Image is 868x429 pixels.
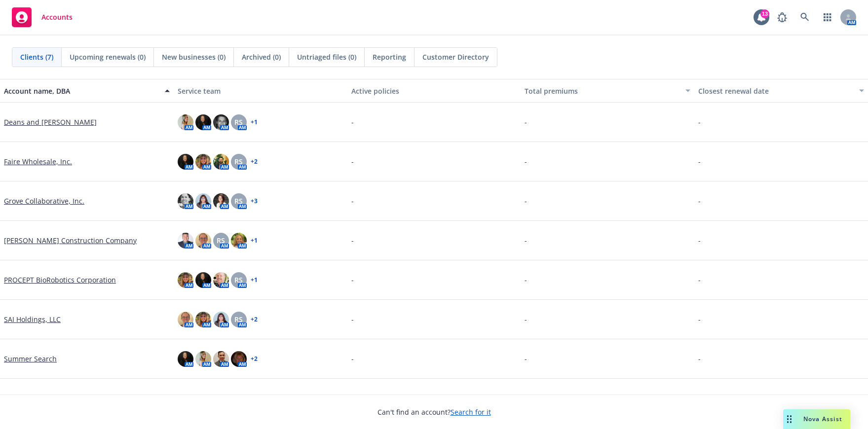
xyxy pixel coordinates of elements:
img: photo [178,351,193,367]
img: photo [195,233,211,249]
img: photo [178,193,193,209]
a: Report a Bug [772,7,792,27]
img: photo [195,114,211,130]
span: RS [217,235,225,246]
a: Accounts [8,3,76,31]
button: Active policies [347,79,521,103]
span: - [698,156,701,167]
span: - [351,156,354,167]
a: Search for it [451,407,491,417]
span: Upcoming renewals (0) [70,52,146,62]
span: - [698,314,701,324]
a: [PERSON_NAME] Construction Company [4,235,137,246]
span: - [351,275,354,285]
span: Clients (7) [20,52,53,62]
span: Untriaged files (0) [297,52,356,62]
a: + 1 [251,277,258,283]
a: + 1 [251,238,258,244]
a: Summer Search [4,354,57,364]
img: photo [213,312,229,327]
span: - [525,117,527,127]
button: Total premiums [521,79,694,103]
a: SAI Holdings, LLC [4,314,61,324]
a: + 2 [251,356,258,362]
img: photo [213,114,229,130]
span: - [698,275,701,285]
span: - [351,314,354,324]
img: photo [178,312,193,327]
span: - [525,196,527,206]
img: photo [195,193,211,209]
span: RS [234,196,243,206]
span: Nova Assist [803,415,842,423]
span: RS [234,275,243,285]
button: Closest renewal date [694,79,868,103]
a: Grove Collaborative, Inc. [4,196,84,206]
div: Account name, DBA [4,86,159,96]
a: Search [795,7,815,27]
div: 13 [760,9,769,18]
span: - [351,117,354,127]
div: Drag to move [783,409,795,429]
img: photo [178,114,193,130]
button: Nova Assist [783,409,850,429]
span: Reporting [373,52,406,62]
img: photo [178,154,193,170]
span: - [525,235,527,246]
span: - [525,354,527,364]
div: Closest renewal date [698,86,853,96]
a: Switch app [818,7,837,27]
div: Total premiums [525,86,679,96]
img: photo [231,233,247,249]
img: photo [213,154,229,170]
span: Archived (0) [242,52,281,62]
a: Faire Wholesale, Inc. [4,156,72,167]
div: Service team [178,86,343,96]
span: - [698,196,701,206]
img: photo [178,233,193,249]
div: Active policies [351,86,517,96]
img: photo [213,351,229,367]
span: - [525,275,527,285]
a: + 1 [251,119,258,125]
span: - [351,196,354,206]
span: - [525,314,527,324]
span: Accounts [41,13,73,21]
span: Customer Directory [422,52,489,62]
span: RS [234,117,243,127]
img: photo [213,193,229,209]
span: - [351,235,354,246]
img: photo [231,351,247,367]
span: New businesses (0) [162,52,226,62]
a: PROCEPT BioRobotics Corporation [4,275,116,285]
button: Service team [174,79,347,103]
span: - [351,354,354,364]
img: photo [195,154,211,170]
a: + 3 [251,198,258,204]
a: + 2 [251,317,258,322]
img: photo [195,312,211,327]
span: - [698,117,701,127]
span: Can't find an account? [377,407,491,417]
img: photo [178,272,193,288]
a: Deans and [PERSON_NAME] [4,117,97,127]
span: RS [234,314,243,324]
img: photo [195,272,211,288]
img: photo [195,351,211,367]
span: - [698,235,701,246]
span: RS [234,156,243,167]
img: photo [213,272,229,288]
a: + 2 [251,159,258,165]
span: - [698,354,701,364]
span: - [525,156,527,167]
